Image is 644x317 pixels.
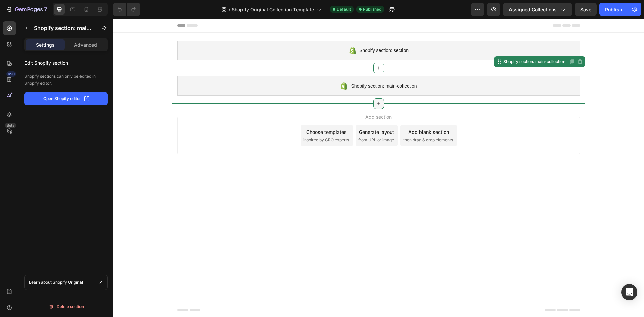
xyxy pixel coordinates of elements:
button: Save [575,3,597,16]
span: Save [580,7,591,12]
span: Shopify section: section [246,28,296,36]
p: Edit Shopify section [24,57,108,67]
div: Delete section [49,303,84,311]
iframe: Design area [113,19,644,317]
a: Learn about Shopify Original [24,275,108,290]
span: Assigned Collections [509,6,557,13]
div: Publish [605,6,622,13]
p: Learn about [29,279,52,286]
button: Delete section [24,301,108,312]
p: Shopify Original [53,279,83,286]
span: Shopify section: main-collection [238,63,304,71]
span: Shopify Original Collection Template [232,6,314,13]
div: Shopify section: main-collection [389,40,453,46]
div: Open Intercom Messenger [621,284,637,300]
span: Default [337,6,351,12]
p: 7 [44,5,47,13]
p: Open Shopify editor [43,96,81,102]
p: Settings [36,41,55,48]
span: then drag & drop elements [290,118,340,124]
span: from URL or image [245,118,281,124]
p: Shopify sections can only be edited in Shopify editor. [24,73,108,87]
span: Add section [250,95,281,102]
span: inspired by CRO experts [190,118,236,124]
div: Generate layout [246,110,281,117]
p: Advanced [74,41,97,48]
p: Shopify section: main-collection [34,24,93,32]
button: Publish [599,3,628,16]
div: Add blank section [295,110,336,117]
div: Beta [5,123,16,128]
div: Choose templates [193,110,234,117]
button: Open Shopify editor [24,92,108,105]
button: 7 [3,3,50,16]
div: Undo/Redo [113,3,140,16]
button: Assigned Collections [503,3,572,16]
div: 450 [6,71,16,77]
span: Published [363,6,381,12]
span: / [229,6,230,13]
